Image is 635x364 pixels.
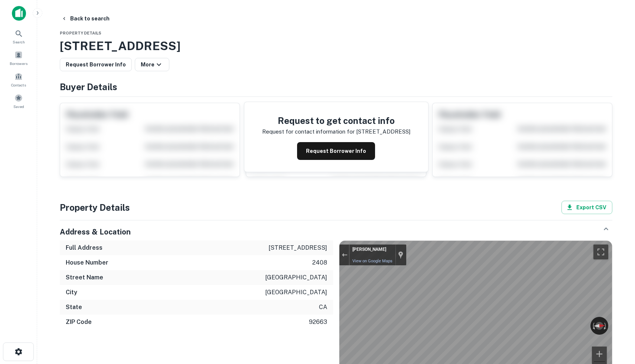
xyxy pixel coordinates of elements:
a: Search [2,26,35,46]
a: Show location on map [398,251,403,259]
button: Export CSV [561,201,612,214]
span: Search [13,39,25,45]
span: Contacts [11,82,26,88]
p: [STREET_ADDRESS] [356,127,410,136]
h3: [STREET_ADDRESS] [60,37,612,55]
h4: Request to get contact info [262,114,410,127]
h5: Address & Location [60,226,131,237]
img: capitalize-icon.png [12,6,26,21]
button: Exit the Street View [339,250,349,260]
h6: Full Address [66,243,102,252]
button: Rotate counterclockwise [590,317,596,335]
iframe: Chat Widget [598,305,635,340]
button: More [135,58,169,71]
span: Property Details [60,31,101,35]
p: Request for contact information for [262,127,355,136]
p: ca [319,303,327,312]
a: [PERSON_NAME] [352,247,392,252]
a: Borrowers [2,48,35,68]
p: [GEOGRAPHIC_DATA] [265,273,327,282]
button: Request Borrower Info [60,58,132,71]
p: [GEOGRAPHIC_DATA] [265,288,327,297]
a: Saved [2,91,35,111]
button: Request Borrower Info [297,142,375,160]
h6: City [66,288,77,297]
h4: Property Details [60,201,130,214]
h6: State [66,303,82,312]
a: Contacts [2,69,35,89]
h6: ZIP Code [66,318,92,327]
button: Zoom in [592,347,607,361]
button: Toggle fullscreen view [593,245,608,259]
button: Back to search [58,12,113,25]
p: [STREET_ADDRESS] [268,243,327,252]
h6: Street Name [66,273,103,282]
p: 2408 [312,258,327,267]
a: View on Google Maps [352,259,393,263]
span: Saved [13,104,24,109]
p: 92663 [309,318,327,327]
h6: House Number [66,258,108,267]
span: Borrowers [10,60,27,66]
h4: Buyer Details [60,80,612,94]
